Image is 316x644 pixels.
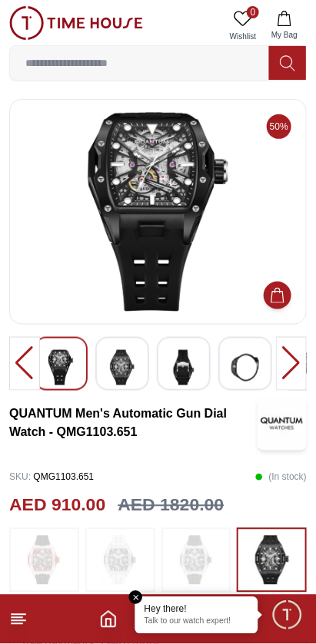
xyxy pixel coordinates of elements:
[145,617,249,628] p: Talk to our watch expert!
[9,466,94,489] p: QMG1103.651
[262,6,307,45] button: My Bag
[264,282,291,309] button: Add to Cart
[247,6,259,18] span: 0
[22,112,294,312] img: QUANTUM Men's Automatic Black Dial Watch - QMG1103.351
[9,6,143,40] img: ...
[231,350,259,385] img: QUANTUM Men's Automatic Black Dial Watch - QMG1103.351
[99,610,118,629] a: Home
[265,29,304,41] span: My Bag
[9,472,31,483] span: SKU :
[224,31,262,42] span: Wishlist
[267,114,291,139] span: 50%
[108,350,136,385] img: QUANTUM Men's Automatic Black Dial Watch - QMG1103.351
[129,591,143,605] em: Close tooltip
[25,536,63,585] img: ...
[255,466,307,489] p: ( In stock )
[47,350,75,385] img: QUANTUM Men's Automatic Black Dial Watch - QMG1103.351
[177,536,215,585] img: ...
[253,536,291,585] img: ...
[271,599,304,632] div: Chat Widget
[145,603,249,616] div: Hey there!
[9,492,105,519] h2: AED 910.00
[101,536,139,585] img: ...
[224,6,262,45] a: 0Wishlist
[9,405,258,442] h3: QUANTUM Men's Automatic Gun Dial Watch - QMG1103.651
[258,397,307,451] img: QUANTUM Men's Automatic Gun Dial Watch - QMG1103.651
[170,350,198,385] img: QUANTUM Men's Automatic Black Dial Watch - QMG1103.351
[118,492,224,519] h3: AED 1820.00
